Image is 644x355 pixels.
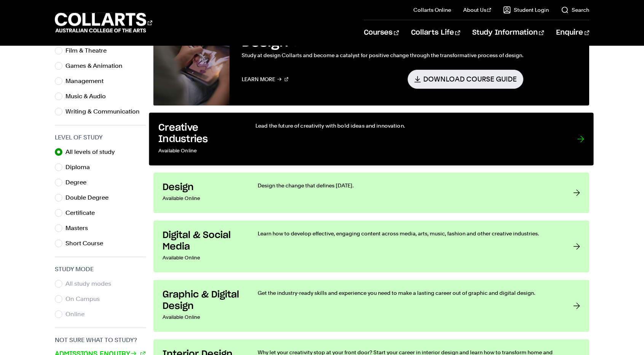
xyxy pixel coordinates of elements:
h3: Creative Industries [158,122,240,145]
label: On Campus [65,294,106,304]
p: Lead the future of creativity with bold ideas and innovation. [255,122,562,130]
label: Film & Theatre [65,45,113,56]
p: Available Online [163,193,242,204]
label: Writing & Communication [65,106,146,117]
div: Go to homepage [55,12,152,34]
p: Get the industry-ready skills and experience you need to make a lasting career out of graphic and... [258,289,558,297]
label: Games & Animation [65,61,129,71]
label: Certificate [65,208,101,218]
a: Graphic & Digital Design Available Online Get the industry-ready skills and experience you need t... [153,280,589,332]
label: Diploma [65,162,96,173]
a: Student Login [503,6,549,14]
a: Learn More [242,70,289,88]
a: Courses [364,20,399,45]
h3: Level of Study [55,133,146,142]
a: About Us [463,6,491,14]
a: Enquire [556,20,589,45]
a: Creative Industries Available Online Lead the future of creativity with bold ideas and innovation. [149,113,593,166]
a: Collarts Life [411,20,460,45]
img: Design [153,22,230,106]
label: Degree [65,177,92,188]
label: Online [65,309,91,320]
p: Study at design Collarts and become a catalyst for positive change through the transformative pro... [242,51,523,60]
label: All study modes [65,278,117,289]
a: Study Information [472,20,544,45]
p: Available Online [158,146,240,157]
h3: Graphic & Digital Design [163,289,242,312]
a: Collarts Online [413,6,451,14]
label: Double Degree [65,192,115,203]
label: All levels of study [65,147,121,157]
p: Available Online [163,312,242,323]
h3: Study Mode [55,265,146,274]
p: Design the change that defines [DATE]. [258,182,558,189]
label: Management [65,76,110,86]
h3: Not sure what to study? [55,336,146,345]
a: Design Available Online Design the change that defines [DATE]. [153,173,589,213]
h3: Digital & Social Media [163,230,242,253]
p: Available Online [163,253,242,263]
label: Masters [65,223,94,233]
a: Search [561,6,589,14]
label: Short Course [65,238,109,249]
label: Music & Audio [65,91,112,102]
p: Learn how to develop effective, engaging content across media, arts, music, fashion and other cre... [258,230,558,237]
a: Download Course Guide [408,70,523,88]
a: Digital & Social Media Available Online Learn how to develop effective, engaging content across m... [153,221,589,272]
h3: Design [163,182,242,193]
